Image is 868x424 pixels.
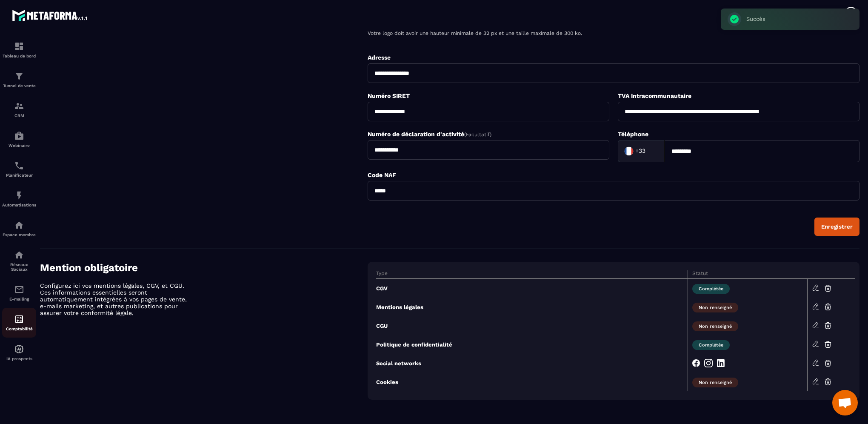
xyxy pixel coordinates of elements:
[40,262,368,274] h4: Mention obligatoire
[2,203,36,207] p: Automatisations
[2,65,36,95] a: formationformationTunnel de vente
[692,284,730,294] span: Complétée
[14,131,24,141] img: automations
[14,314,24,324] img: accountant
[620,143,637,160] img: Country Flag
[2,278,36,308] a: emailemailE-mailing
[618,92,691,99] label: TVA Intracommunautaire
[368,92,410,99] label: Numéro SIRET
[692,303,738,312] span: Non renseigné
[14,250,24,260] img: social-network
[376,372,688,391] td: Cookies
[2,95,36,124] a: formationformationCRM
[692,359,700,367] img: fb-small-w.b3ce3e1f.svg
[14,344,24,354] img: automations
[14,190,24,201] img: automations
[832,390,858,415] a: Ouvrir le chat
[717,359,725,367] img: linkedin-small-w.c67d805a.svg
[40,282,189,316] p: Configurez ici vos mentions légales, CGV, et CGU. Ces informations essentielles seront automatiqu...
[692,378,738,387] span: Non renseigné
[2,54,36,58] p: Tableau de bord
[14,220,24,230] img: automations
[14,284,24,295] img: email
[2,173,36,178] p: Planificateur
[376,279,688,298] td: CGV
[618,131,648,138] label: Téléphone
[376,270,688,279] th: Type
[821,223,853,230] div: Enregistrer
[692,340,730,350] span: Complétée
[2,184,36,214] a: automationsautomationsAutomatisations
[2,308,36,338] a: accountantaccountantComptabilité
[2,83,36,88] p: Tunnel de vente
[618,140,665,162] div: Search for option
[2,356,36,361] p: IA prospects
[2,143,36,148] p: Webinaire
[688,270,807,279] th: Statut
[2,154,36,184] a: schedulerschedulerPlanificateur
[2,244,36,278] a: social-networksocial-networkRéseaux Sociaux
[12,8,89,23] img: logo
[814,218,859,236] button: Enregistrer
[464,132,491,138] span: (Facultatif)
[368,30,859,36] p: Votre logo doit avoir une hauteur minimale de 32 px et une taille maximale de 300 ko.
[704,359,713,367] img: instagram-w.03fc5997.svg
[647,145,656,158] input: Search for option
[2,35,36,65] a: formationformationTableau de bord
[2,262,36,272] p: Réseaux Sociaux
[2,214,36,244] a: automationsautomationsEspace membre
[14,101,24,111] img: formation
[2,297,36,301] p: E-mailing
[376,316,688,335] td: CGU
[692,321,738,331] span: Non renseigné
[368,54,391,61] label: Adresse
[14,160,24,171] img: scheduler
[14,71,24,81] img: formation
[376,298,688,316] td: Mentions légales
[2,327,36,331] p: Comptabilité
[2,232,36,237] p: Espace membre
[635,147,645,155] span: +33
[14,41,24,52] img: formation
[2,124,36,154] a: automationsautomationsWebinaire
[2,113,36,118] p: CRM
[376,335,688,354] td: Politique de confidentialité
[368,172,396,178] label: Code NAF
[376,354,688,372] td: Social networks
[368,131,491,138] label: Numéro de déclaration d'activité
